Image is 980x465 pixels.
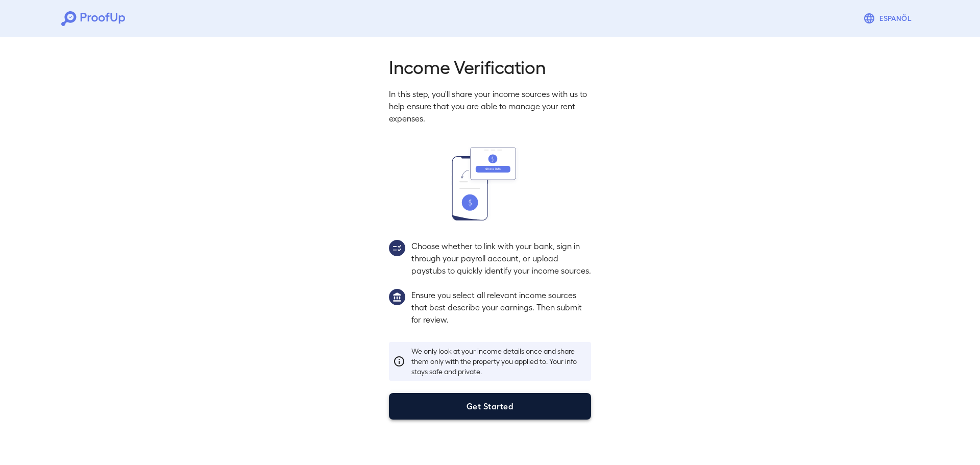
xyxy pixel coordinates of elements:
[389,88,591,125] p: In this step, you'll share your income sources with us to help ensure that you are able to manage...
[411,240,591,277] p: Choose whether to link with your bank, sign in through your payroll account, or upload paystubs t...
[859,8,919,29] button: Espanõl
[389,289,405,305] img: group1.svg
[411,289,591,326] p: Ensure you select all relevant income sources that best describe your earnings. Then submit for r...
[389,240,405,256] img: group2.svg
[411,346,587,377] p: We only look at your income details once and share them only with the property you applied to. Yo...
[389,393,591,420] button: Get Started
[452,147,528,221] img: transfer_money.svg
[389,55,591,78] h2: Income Verification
